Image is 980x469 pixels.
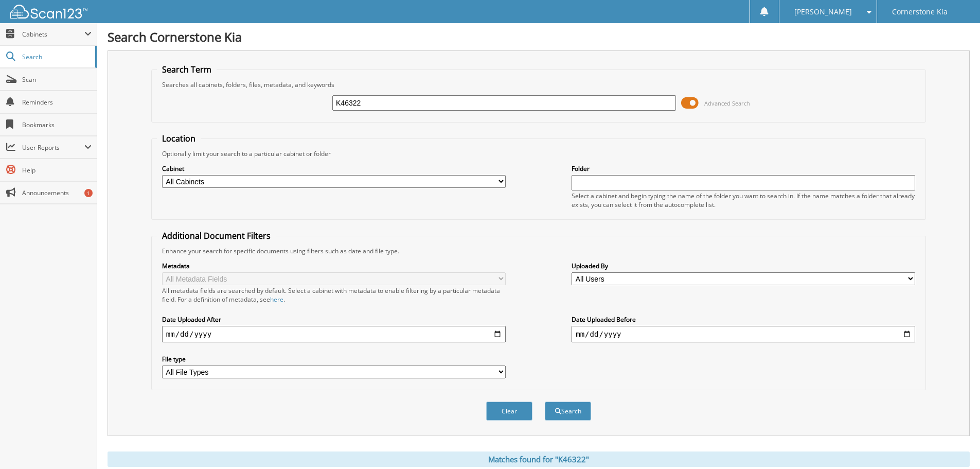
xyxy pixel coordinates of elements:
[157,247,920,255] div: Enhance your search for specific documents using filters such as date and file type.
[157,230,276,241] legend: Additional Document Filters
[162,164,506,173] label: Cabinet
[572,192,915,209] div: Select a cabinet and begin typing the name of the folder you want to search in. If the name match...
[22,143,84,152] span: User Reports
[22,30,84,39] span: Cabinets
[572,326,915,342] input: end
[84,189,93,197] div: 1
[486,402,532,421] button: Clear
[270,295,283,304] a: here
[794,9,852,15] span: [PERSON_NAME]
[157,64,217,75] legend: Search Term
[22,120,92,129] span: Bookmarks
[162,286,506,304] div: All metadata fields are searched by default. Select a cabinet with metadata to enable filtering b...
[157,149,920,158] div: Optionally limit your search to a particular cabinet or folder
[162,315,506,324] label: Date Uploaded After
[892,9,948,15] span: Cornerstone Kia
[704,99,750,107] span: Advanced Search
[22,98,92,107] span: Reminders
[22,53,90,61] span: Search
[572,164,915,173] label: Folder
[157,80,920,89] div: Searches all cabinets, folders, files, metadata, and keywords
[545,402,591,421] button: Search
[22,188,92,197] span: Announcements
[157,133,201,144] legend: Location
[162,262,506,270] label: Metadata
[572,315,915,324] label: Date Uploaded Before
[108,28,970,45] h1: Search Cornerstone Kia
[162,326,506,342] input: start
[22,166,92,175] span: Help
[162,355,506,363] label: File type
[22,75,92,84] span: Scan
[108,451,970,467] div: Matches found for "K46322"
[10,5,87,19] img: scan123-logo-white.svg
[572,262,915,270] label: Uploaded By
